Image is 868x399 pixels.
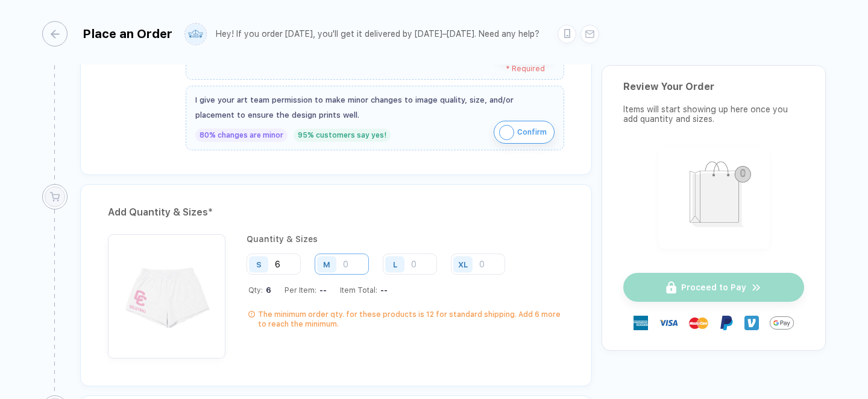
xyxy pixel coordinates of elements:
[316,286,327,295] div: --
[195,92,555,123] div: I give your art team permission to make minor changes to image quality, size, and/or placement to...
[83,27,172,41] div: Place an Order
[623,81,804,92] div: Review Your Order
[248,286,271,295] div: Qty:
[247,234,564,244] div: Quantity & Sizes
[623,104,804,124] div: Items will start showing up here once you add quantity and sizes.
[659,313,678,333] img: visa
[114,240,219,346] img: 5a0f3e7c-72dd-4f28-a061-e94a8aa7ac00_nt_front_1757905796796.jpg
[458,260,468,269] div: XL
[185,24,206,45] img: user profile
[494,121,555,144] button: iconConfirm
[770,311,794,335] img: GPay
[719,316,734,330] img: Paypal
[256,260,262,269] div: S
[195,129,288,142] div: 80% changes are minor
[393,260,397,269] div: L
[689,313,708,333] img: master-card
[323,260,330,269] div: M
[377,286,388,295] div: --
[664,153,764,241] img: shopping_bag.png
[517,123,547,142] span: Confirm
[499,125,514,140] img: icon
[216,29,539,39] div: Hey! If you order [DATE], you'll get it delivered by [DATE]–[DATE]. Need any help?
[108,203,564,222] div: Add Quantity & Sizes
[340,286,388,295] div: Item Total:
[744,316,759,330] img: Venmo
[195,65,545,73] div: * Required
[263,286,271,295] span: 6
[634,316,648,330] img: express
[294,129,391,142] div: 95% customers say yes!
[285,286,327,295] div: Per Item:
[258,310,564,329] div: The minimum order qty. for these products is 12 for standard shipping. Add 6 more to reach the mi...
